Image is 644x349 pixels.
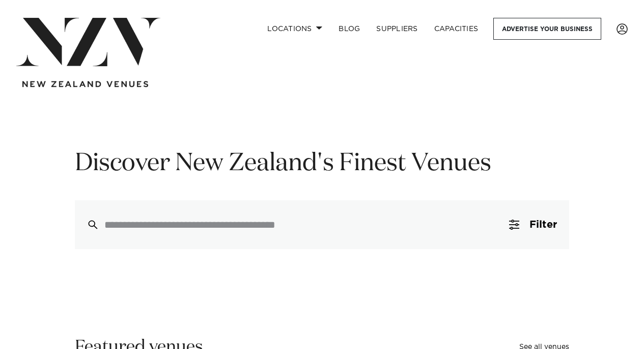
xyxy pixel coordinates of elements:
[493,18,601,40] a: Advertise your business
[22,81,148,88] img: new-zealand-venues-text.png
[497,200,569,249] button: Filter
[259,18,330,40] a: Locations
[330,18,368,40] a: BLOG
[426,18,487,40] a: Capacities
[529,220,557,230] span: Filter
[16,18,160,66] img: nzv-logo.png
[75,148,569,180] h1: Discover New Zealand's Finest Venues
[368,18,426,40] a: SUPPLIERS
